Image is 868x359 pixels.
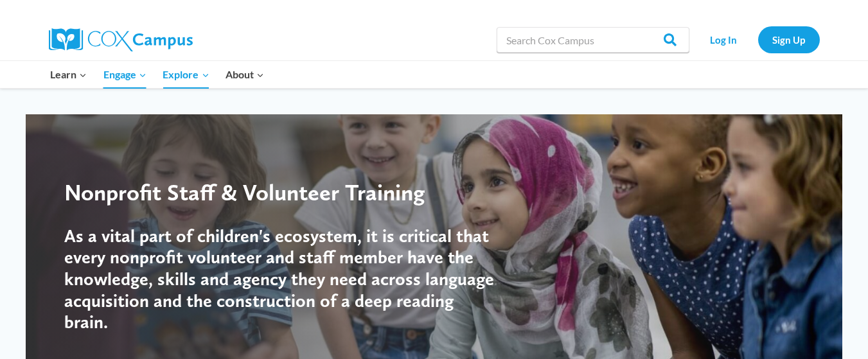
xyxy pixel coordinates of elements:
nav: Secondary Navigation [696,26,820,53]
input: Search Cox Campus [497,27,689,53]
span: Engage [103,66,146,83]
a: Log In [696,26,752,53]
span: About [226,66,264,83]
div: Nonprofit Staff & Volunteer Training [64,179,498,206]
span: Learn [50,66,87,83]
img: Cox Campus [49,28,193,51]
h4: As a vital part of children's ecosystem, it is critical that every nonprofit volunteer and staff ... [64,225,498,333]
span: Explore [163,66,209,83]
a: Sign Up [758,26,820,53]
nav: Primary Navigation [42,61,272,88]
